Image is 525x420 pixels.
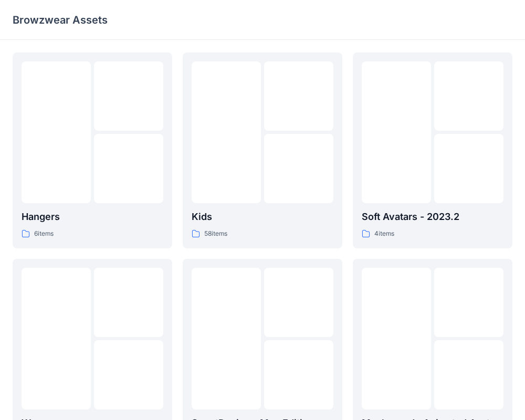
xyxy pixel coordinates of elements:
p: Browzwear Assets [13,13,108,27]
a: Kids58items [183,52,342,248]
p: 58 items [204,228,227,239]
p: Soft Avatars - 2023.2 [362,209,503,224]
p: Kids [192,209,333,224]
a: Hangers6items [13,52,172,248]
p: Hangers [22,209,163,224]
p: 6 items [34,228,54,239]
p: 4 items [374,228,394,239]
a: Soft Avatars - 2023.24items [353,52,512,248]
